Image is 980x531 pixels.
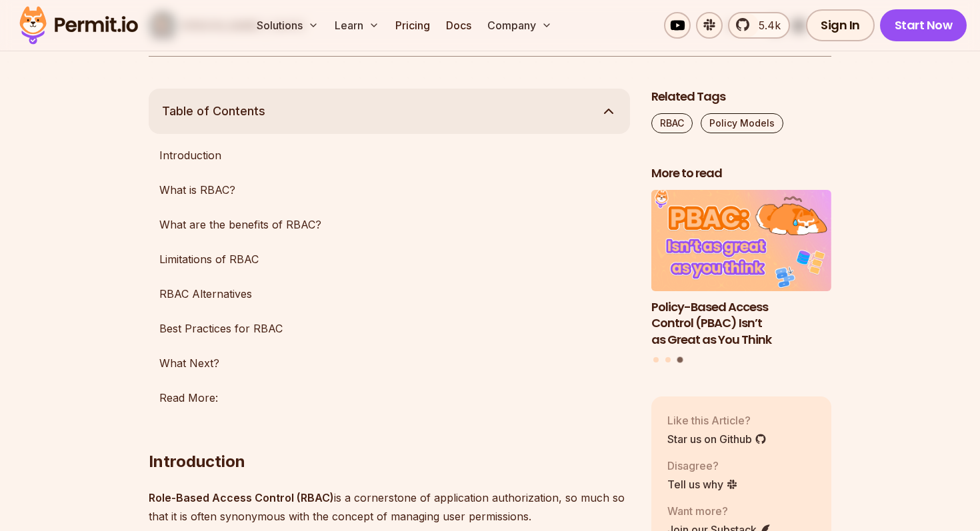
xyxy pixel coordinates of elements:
[251,12,324,39] button: Solutions
[149,384,630,411] a: Read More:
[677,356,683,362] button: Go to slide 3
[482,12,557,39] button: Company
[651,190,831,291] img: Policy-Based Access Control (PBAC) Isn’t as Great as You Think
[667,476,738,492] a: Tell us why
[149,246,630,272] a: Limitations of RBAC
[651,89,831,105] h2: Related Tags
[728,12,790,39] a: 5.4k
[667,503,771,519] p: Want more?
[149,142,630,169] a: Introduction
[149,315,630,342] a: Best Practices for RBAC
[665,357,671,362] button: Go to slide 2
[651,190,831,348] a: Policy-Based Access Control (PBAC) Isn’t as Great as You ThinkPolicy-Based Access Control (PBAC) ...
[667,412,767,428] p: Like this Article?
[651,190,831,364] div: Posts
[149,350,630,376] a: What Next?
[149,177,630,203] a: What is RBAC?
[149,452,245,471] strong: Introduction
[751,17,781,33] span: 5.4k
[329,12,385,39] button: Learn
[651,299,831,348] h3: Policy-Based Access Control (PBAC) Isn’t as Great as You Think
[651,190,831,348] li: 3 of 3
[149,89,630,134] button: Table of Contents
[162,102,265,121] span: Table of Contents
[701,113,783,133] a: Policy Models
[651,165,831,182] h2: More to read
[149,491,334,504] strong: Role-Based Access Control (RBAC)
[149,211,630,238] a: What are the benefits of RBAC?
[653,357,659,362] button: Go to slide 1
[806,9,875,41] a: Sign In
[149,280,630,307] a: RBAC Alternatives
[667,458,738,474] p: Disagree?
[651,113,693,133] a: RBAC
[880,9,967,41] a: Start Now
[13,3,144,48] img: Permit logo
[667,431,767,447] a: Star us on Github
[390,12,435,39] a: Pricing
[441,12,477,39] a: Docs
